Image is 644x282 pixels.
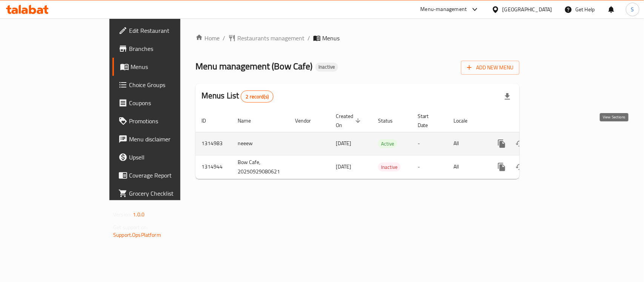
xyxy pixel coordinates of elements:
td: - [412,132,448,155]
a: Branches [112,40,217,58]
td: Bow Cafe, 20250929080621 [232,155,289,179]
div: [GEOGRAPHIC_DATA] [503,5,552,14]
button: Change Status [511,135,529,153]
span: 1.0.0 [133,210,144,219]
td: - [412,155,448,179]
span: Coupons [129,98,211,107]
a: Coupons [112,94,217,112]
li: / [307,34,310,43]
span: Promotions [129,116,211,126]
span: [DATE] [336,138,351,148]
li: / [223,34,225,43]
span: Edit Restaurant [129,26,211,35]
span: Inactive [315,64,338,70]
span: Restaurants management [237,34,304,43]
td: neeew [232,132,289,155]
span: Branches [129,44,211,53]
button: Change Status [511,158,529,176]
div: Total records count [241,90,274,103]
span: Get support on: [113,222,148,232]
div: Inactive [315,63,338,72]
span: Inactive [378,163,401,172]
span: 2 record(s) [241,93,273,100]
span: Menu disclaimer [129,135,211,144]
span: Status [378,116,403,125]
span: Vendor [295,116,321,125]
td: All [448,155,487,179]
span: Active [378,139,397,148]
span: ID [201,116,216,125]
a: Edit Restaurant [112,21,217,40]
span: Upsell [129,153,211,162]
button: Add New Menu [461,61,520,75]
a: Menus [112,58,217,76]
a: Choice Groups [112,76,217,94]
span: Menu management ( Bow Cafe ) [195,58,312,75]
a: Restaurants management [228,34,304,43]
span: Name [238,116,261,125]
span: Version: [113,210,132,219]
th: Actions [487,109,571,132]
a: Coverage Report [112,166,217,184]
div: Inactive [378,162,401,172]
a: Menu disclaimer [112,130,217,148]
div: Active [378,139,397,148]
h2: Menus List [201,90,274,103]
span: Coverage Report [129,171,211,180]
nav: breadcrumb [195,34,520,43]
span: Choice Groups [129,80,211,89]
span: S [631,5,634,14]
span: Locale [454,116,478,125]
span: Start Date [418,112,439,130]
span: Add New Menu [467,63,513,72]
span: Menus [322,34,340,43]
span: [DATE] [336,162,351,172]
a: Upsell [112,148,217,166]
span: Created On [336,112,363,130]
a: Promotions [112,112,217,130]
button: more [493,158,511,176]
a: Support.OpsPlatform [113,230,161,240]
span: Menus [131,62,211,71]
span: Grocery Checklist [129,189,211,198]
div: Menu-management [421,5,467,14]
table: enhanced table [195,109,571,179]
button: more [493,135,511,153]
td: All [448,132,487,155]
a: Grocery Checklist [112,184,217,202]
